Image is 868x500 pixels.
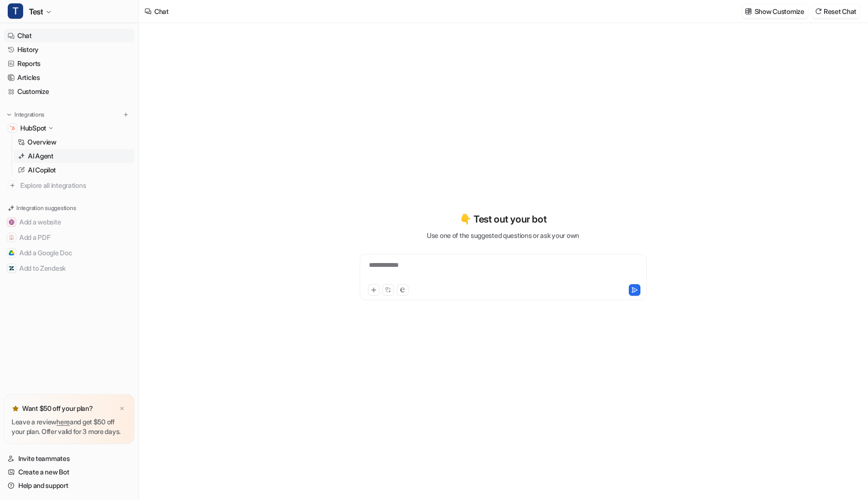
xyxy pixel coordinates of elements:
span: Test [29,5,43,18]
img: HubSpot [10,125,15,131]
p: Integrations [14,111,44,118]
p: Integration suggestions [16,204,76,212]
img: star [12,405,19,412]
p: AI Copilot [28,165,56,175]
img: Add a PDF [9,235,14,240]
a: here [56,418,70,426]
p: Show Customize [755,6,804,16]
button: Reset Chat [812,4,860,18]
p: AI Agent [28,151,54,161]
span: Explore all integrations [20,178,131,193]
img: Add to Zendesk [9,265,14,271]
img: customize [745,8,752,15]
p: Overview [27,137,56,147]
a: Customize [4,85,135,98]
button: Add to ZendeskAdd to Zendesk [4,261,135,276]
p: Want $50 off your plan? [22,404,93,413]
button: Integrations [4,110,47,119]
p: 👇 Test out your bot [460,212,546,226]
img: reset [815,8,822,15]
img: Add a website [9,219,14,225]
a: Articles [4,71,135,84]
a: Invite teammates [4,452,135,465]
div: Chat [154,6,169,16]
img: explore all integrations [8,181,17,190]
img: menu_add.svg [122,111,129,118]
button: Show Customize [742,4,808,18]
a: AI Agent [14,149,135,163]
span: T [8,3,23,19]
img: x [119,406,125,412]
img: expand menu [6,111,13,118]
a: Create a new Bot [4,465,135,479]
p: Use one of the suggested questions or ask your own [427,230,579,240]
a: Overview [14,135,135,149]
p: HubSpot [20,123,46,133]
a: Chat [4,29,135,42]
a: Help and support [4,479,135,492]
button: Add a PDFAdd a PDF [4,230,135,245]
a: Explore all integrations [4,179,135,192]
button: Add a websiteAdd a website [4,214,135,230]
a: History [4,43,135,56]
img: Add a Google Doc [9,250,14,256]
p: Leave a review and get $50 off your plan. Offer valid for 3 more days. [12,417,127,436]
button: Add a Google DocAdd a Google Doc [4,245,135,261]
a: AI Copilot [14,163,135,177]
a: Reports [4,57,135,70]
